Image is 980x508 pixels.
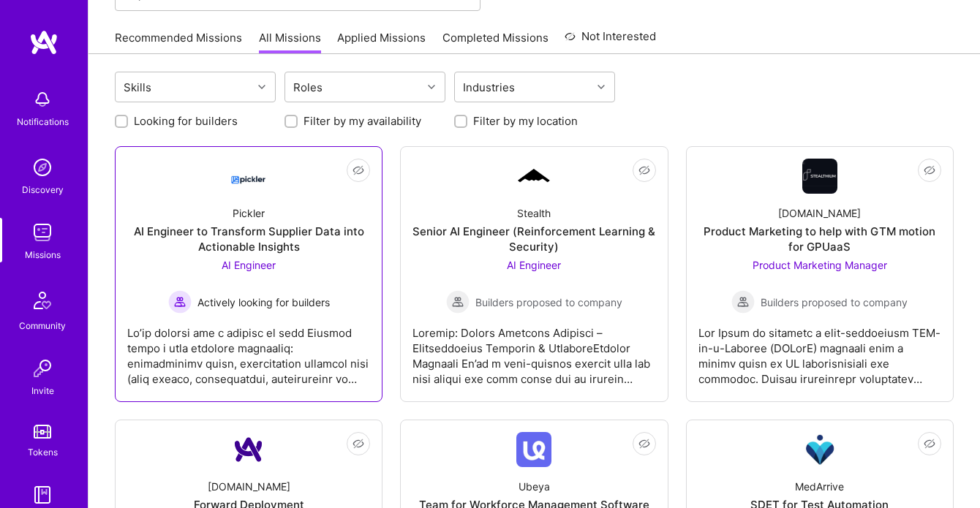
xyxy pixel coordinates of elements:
i: icon EyeClosed [353,438,364,450]
img: Company Logo [802,432,837,467]
img: Company Logo [516,432,551,467]
i: icon Chevron [258,83,265,91]
div: MedArrive [795,479,844,494]
div: AI Engineer to Transform Supplier Data into Actionable Insights [127,224,370,254]
div: Ubeya [519,479,550,494]
img: Company Logo [516,167,551,186]
i: icon EyeClosed [924,164,935,176]
img: Invite [28,354,57,383]
span: Builders proposed to company [761,295,908,310]
div: Invite [31,383,54,398]
i: icon EyeClosed [638,164,650,176]
img: Builders proposed to company [731,290,755,314]
img: Builders proposed to company [446,290,470,314]
div: Skills [120,77,155,98]
img: Company Logo [802,159,837,194]
div: Product Marketing to help with GTM motion for GPUaaS [698,224,941,254]
a: Company LogoStealthSenior AI Engineer (Reinforcement Learning & Security)AI Engineer Builders pro... [412,159,655,390]
i: icon Chevron [428,83,435,91]
a: Recommended Missions [115,30,242,54]
span: Builders proposed to company [475,295,622,310]
img: logo [29,29,59,56]
img: Actively looking for builders [168,290,192,314]
div: Missions [25,247,61,262]
img: Company Logo [231,163,266,189]
div: Senior AI Engineer (Reinforcement Learning & Security) [412,224,655,254]
span: Actively looking for builders [197,295,330,310]
div: [DOMAIN_NAME] [778,205,861,221]
span: AI Engineer [507,259,561,271]
a: Not Interested [565,28,656,54]
div: Industries [459,77,519,98]
div: Lo’ip dolorsi ame c adipisc el sedd Eiusmod tempo i utla etdolore magnaaliq: enimadminimv quisn, ... [127,314,370,387]
a: Applied Missions [337,30,426,54]
img: discovery [28,153,57,182]
span: Product Marketing Manager [753,259,887,271]
label: Looking for builders [134,113,238,129]
div: Discovery [22,182,64,197]
div: Loremip: Dolors Ametcons Adipisci – Elitseddoeius Temporin & UtlaboreEtdolor Magnaali En’ad m ven... [412,314,655,387]
img: teamwork [28,218,57,247]
a: Company Logo[DOMAIN_NAME]Product Marketing to help with GTM motion for GPUaaSProduct Marketing Ma... [698,159,941,390]
img: tokens [34,425,51,439]
i: icon Chevron [598,83,605,91]
i: icon EyeClosed [924,438,935,450]
div: Roles [290,77,326,98]
div: Tokens [28,444,58,460]
a: Company LogoPicklerAI Engineer to Transform Supplier Data into Actionable InsightsAI Engineer Act... [127,159,370,390]
label: Filter by my location [473,113,578,129]
div: Community [19,318,66,333]
span: AI Engineer [222,259,276,271]
img: bell [28,85,57,114]
div: Pickler [233,205,265,221]
div: Notifications [17,114,69,129]
div: Stealth [517,205,551,221]
i: icon EyeClosed [353,164,364,176]
label: Filter by my availability [304,113,421,129]
a: Completed Missions [442,30,549,54]
img: Community [25,283,60,318]
div: [DOMAIN_NAME] [208,479,290,494]
i: icon EyeClosed [638,438,650,450]
a: All Missions [259,30,321,54]
img: Company Logo [231,432,266,467]
div: Lor Ipsum do sitametc a elit-seddoeiusm TEM-in-u-Laboree (DOLorE) magnaali enim a minimv quisn ex... [698,314,941,387]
